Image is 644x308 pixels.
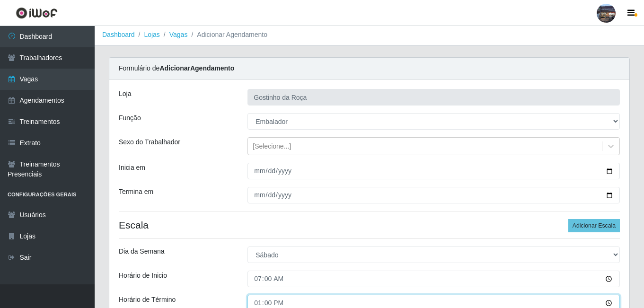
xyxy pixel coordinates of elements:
input: 00:00 [247,271,620,287]
nav: breadcrumb [95,24,644,46]
label: Horário de Inicio [119,271,167,281]
label: Sexo do Trabalhador [119,137,180,147]
input: 00/00/0000 [247,163,620,179]
div: [Selecione...] [253,141,291,151]
label: Horário de Término [119,295,176,305]
label: Loja [119,89,131,99]
strong: Adicionar Agendamento [159,64,234,72]
a: Vagas [169,31,188,38]
h4: Escala [119,219,620,231]
label: Termina em [119,187,153,197]
a: Lojas [144,31,159,38]
img: CoreUI Logo [16,7,58,19]
label: Inicia em [119,163,145,173]
input: 00/00/0000 [247,187,620,203]
a: Dashboard [102,31,135,38]
div: Formulário de [109,58,629,79]
button: Adicionar Escala [568,219,620,232]
label: Função [119,113,141,123]
label: Dia da Semana [119,246,165,256]
li: Adicionar Agendamento [187,30,267,40]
